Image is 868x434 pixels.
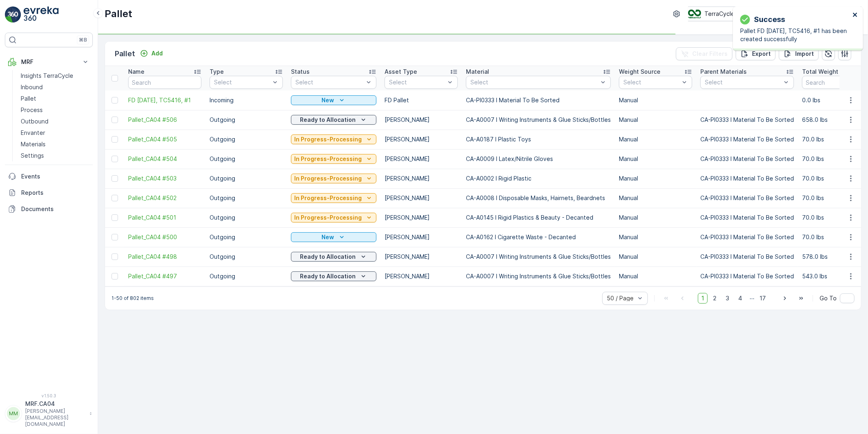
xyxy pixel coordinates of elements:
[466,155,611,163] p: CA-A0009 I Latex/Nitrile Gloves
[17,139,93,150] a: Materials
[385,135,458,143] p: [PERSON_NAME]
[291,213,376,223] button: In Progress-Processing
[385,194,458,202] p: [PERSON_NAME]
[291,252,376,262] button: Ready to Allocation
[5,393,93,398] span: v 1.50.3
[151,49,163,57] p: Add
[389,78,445,86] p: Select
[21,205,90,213] p: Documents
[291,134,376,144] button: In Progress-Processing
[112,175,118,182] div: Toggle Row Selected
[7,407,20,420] div: MM
[128,116,201,124] span: Pallet_CA04 #506
[619,253,692,261] p: Manual
[700,272,794,280] p: CA-PI0333 I Material To Be Sorted
[128,272,201,280] a: Pallet_CA04 #497
[112,195,118,201] div: Toggle Row Selected
[750,293,754,304] p: ...
[619,194,692,202] p: Manual
[210,155,283,163] p: Outgoing
[466,96,611,104] p: CA-PI0333 I Material To Be Sorted
[692,50,728,58] p: Clear Filters
[820,294,837,302] span: Go To
[25,408,85,427] p: [PERSON_NAME][EMAIL_ADDRESS][DOMAIN_NAME]
[291,174,376,183] button: In Progress-Processing
[21,172,90,181] p: Events
[21,152,44,160] p: Settings
[385,155,458,163] p: [PERSON_NAME]
[291,68,310,76] p: Status
[853,11,858,19] button: close
[294,174,362,183] p: In Progress-Processing
[385,68,417,76] p: Asset Type
[688,7,861,21] button: TerraCycle- CA04-[GEOGRAPHIC_DATA] MRF(-05:00)
[385,253,458,261] p: [PERSON_NAME]
[21,58,77,66] p: MRF
[137,48,166,58] button: Add
[619,96,692,104] p: Manual
[5,185,93,201] a: Reports
[210,253,283,261] p: Outgoing
[112,136,118,143] div: Toggle Row Selected
[128,155,201,163] a: Pallet_CA04 #504
[5,168,93,185] a: Events
[619,155,692,163] p: Manual
[705,78,781,86] p: Select
[128,194,201,202] a: Pallet_CA04 #502
[128,68,144,76] p: Name
[128,96,201,104] span: FD [DATE], TC5416, #1
[385,174,458,183] p: [PERSON_NAME]
[112,156,118,162] div: Toggle Row Selected
[291,193,376,203] button: In Progress-Processing
[466,233,611,241] p: CA-A0162 I Cigarette Waste - Decanted
[17,150,93,161] a: Settings
[700,214,794,222] p: CA-PI0333 I Material To Be Sorted
[21,189,90,197] p: Reports
[79,37,87,43] p: ⌘B
[291,95,376,105] button: New
[112,97,118,104] div: Toggle Row Selected
[385,116,458,124] p: [PERSON_NAME]
[802,68,838,76] p: Total Weight
[300,253,356,261] p: Ready to Allocation
[21,106,43,114] p: Process
[466,174,611,183] p: CA-A0002 I Rigid Plastic
[700,253,794,261] p: CA-PI0333 I Material To Be Sorted
[210,194,283,202] p: Outgoing
[5,201,93,217] a: Documents
[17,104,93,116] a: Process
[322,96,335,104] p: New
[5,7,21,23] img: logo
[128,135,201,143] a: Pallet_CA04 #505
[676,47,732,60] button: Clear Filters
[291,154,376,164] button: In Progress-Processing
[700,116,794,124] p: CA-PI0333 I Material To Be Sorted
[291,115,376,125] button: Ready to Allocation
[128,253,201,261] span: Pallet_CA04 #498
[754,14,785,25] p: Success
[619,135,692,143] p: Manual
[210,233,283,241] p: Outgoing
[466,272,611,280] p: CA-A0007 I Writing Instruments & Glue Sticks/Bottles
[700,135,794,143] p: CA-PI0333 I Material To Be Sorted
[291,271,376,281] button: Ready to Allocation
[698,293,708,304] span: 1
[21,83,43,91] p: Inbound
[623,78,680,86] p: Select
[700,174,794,183] p: CA-PI0333 I Material To Be Sorted
[740,27,850,43] p: Pallet FD [DATE], TC5416, #1 has been created successfully
[795,50,814,58] p: Import
[105,7,132,20] p: Pallet
[210,68,224,76] p: Type
[322,233,335,241] p: New
[722,293,733,304] span: 3
[736,47,776,60] button: Export
[735,293,746,304] span: 4
[466,135,611,143] p: CA-A0187 I Plastic Toys
[17,116,93,127] a: Outbound
[5,400,93,427] button: MMMRF.CA04[PERSON_NAME][EMAIL_ADDRESS][DOMAIN_NAME]
[112,295,154,302] p: 1-50 of 802 items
